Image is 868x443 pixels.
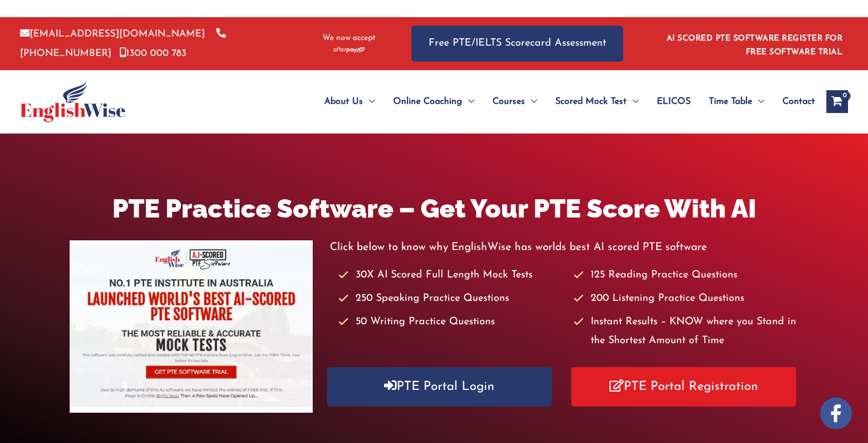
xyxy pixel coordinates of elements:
[384,82,483,122] a: Online CoachingMenu Toggle
[20,81,126,122] img: cropped-ew-logo
[660,25,848,62] aside: Header Widget 1
[773,82,815,122] a: Contact
[648,82,700,122] a: ELICOS
[324,82,363,122] span: About Us
[546,82,648,122] a: Scored Mock TestMenu Toggle
[826,90,848,113] a: View Shopping Cart, empty
[657,82,691,122] span: ELICOS
[752,82,764,122] span: Menu Toggle
[411,26,623,62] a: Free PTE/IELTS Scorecard Assessment
[627,82,639,122] span: Menu Toggle
[322,33,376,44] span: We now accept
[700,82,773,122] a: Time TableMenu Toggle
[574,289,798,308] li: 200 Listening Practice Questions
[820,397,852,429] img: white-facebook.png
[315,82,384,122] a: About UsMenu Toggle
[571,367,796,406] a: PTE Portal Registration
[574,313,798,351] li: Instant Results – KNOW where you Stand in the Shortest Amount of Time
[120,49,187,58] a: 1300 000 783
[393,82,462,122] span: Online Coaching
[574,266,798,285] li: 125 Reading Practice Questions
[297,82,815,122] nav: Site Navigation: Main Menu
[338,313,563,332] li: 50 Writing Practice Questions
[709,82,752,122] span: Time Table
[782,82,815,122] span: Contact
[555,82,627,122] span: Scored Mock Test
[338,266,563,285] li: 30X AI Scored Full Length Mock Tests
[483,82,546,122] a: CoursesMenu Toggle
[525,82,537,122] span: Menu Toggle
[363,82,375,122] span: Menu Toggle
[338,289,563,308] li: 250 Speaking Practice Questions
[20,29,226,58] a: [PHONE_NUMBER]
[462,82,474,122] span: Menu Toggle
[330,238,799,257] p: Click below to know why EnglishWise has worlds best AI scored PTE software
[327,367,552,406] a: PTE Portal Login
[70,191,799,227] h1: PTE Practice Software – Get Your PTE Score With AI
[492,82,525,122] span: Courses
[333,47,365,53] img: Afterpay-Logo
[20,29,205,39] a: [EMAIL_ADDRESS][DOMAIN_NAME]
[70,240,313,413] img: pte-institute-main
[667,34,843,57] a: AI SCORED PTE SOFTWARE REGISTER FOR FREE SOFTWARE TRIAL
